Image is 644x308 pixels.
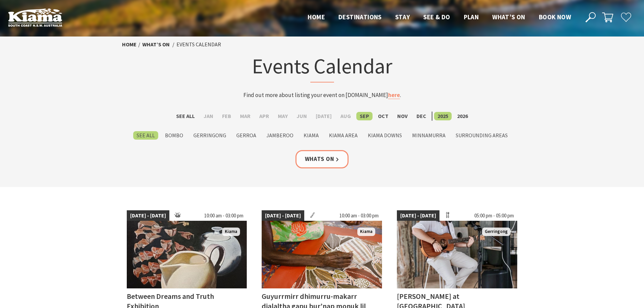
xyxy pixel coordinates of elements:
[397,210,439,221] span: [DATE] - [DATE]
[293,112,310,120] label: Jun
[337,112,354,120] label: Aug
[423,13,450,21] span: See & Do
[162,131,187,140] label: Bombo
[357,228,375,236] span: Kiama
[356,112,373,120] label: Sep
[312,112,335,120] label: [DATE]
[237,112,254,120] label: Mar
[256,112,272,120] label: Apr
[233,131,260,140] label: Gerroa
[409,131,449,140] label: Minnamurra
[222,228,240,236] span: Kiama
[190,131,230,140] label: Gerringong
[295,150,349,168] a: Whats On
[364,131,405,140] label: Kiama Downs
[176,40,221,49] li: Events Calendar
[326,131,361,140] label: Kiama Area
[434,112,452,120] label: 2025
[219,112,235,120] label: Feb
[482,228,510,236] span: Gerringong
[308,13,325,21] span: Home
[262,221,382,288] img: Aboriginal artist Joy Borruwa sitting on the floor painting
[200,112,217,120] label: Jan
[190,52,455,82] h1: Events Calendar
[275,112,291,120] label: May
[190,91,455,100] p: Find out more about listing your event on [DOMAIN_NAME] .
[122,41,137,48] a: Home
[173,112,198,120] label: See All
[452,131,511,140] label: Surrounding Areas
[397,221,517,288] img: Tayvin Martins
[201,210,247,221] span: 10:00 am - 03:00 pm
[413,112,430,120] label: Dec
[263,131,297,140] label: Jamberoo
[464,13,479,21] span: Plan
[454,112,471,120] label: 2026
[8,8,62,27] img: Kiama Logo
[127,210,169,221] span: [DATE] - [DATE]
[375,112,392,120] label: Oct
[300,131,322,140] label: Kiama
[539,13,571,21] span: Book now
[142,41,170,48] a: What’s On
[301,12,578,23] nav: Main Menu
[492,13,525,21] span: What’s On
[394,112,411,120] label: Nov
[133,131,158,140] label: See All
[338,13,382,21] span: Destinations
[395,13,410,21] span: Stay
[262,210,304,221] span: [DATE] - [DATE]
[471,210,517,221] span: 05:00 pm - 05:00 pm
[336,210,382,221] span: 10:00 am - 03:00 pm
[388,91,400,99] a: here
